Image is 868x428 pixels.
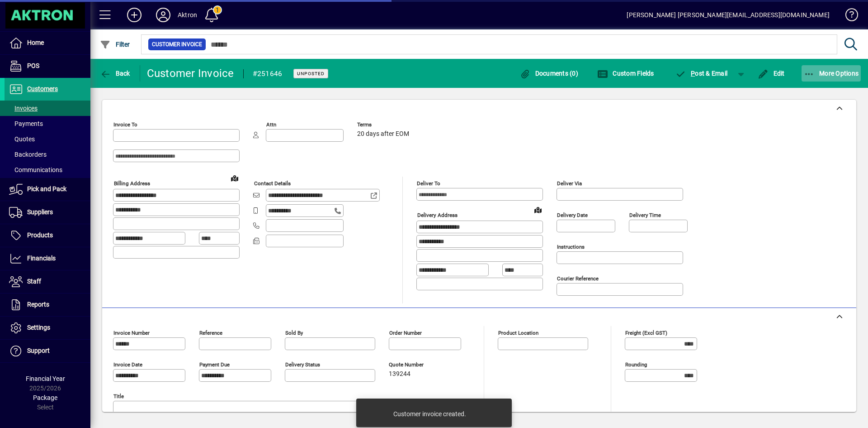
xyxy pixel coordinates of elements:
[285,361,320,368] mat-label: Delivery status
[389,362,443,368] span: Quote number
[691,70,695,77] span: P
[266,121,276,128] mat-label: Attn
[120,7,149,23] button: Add
[199,330,222,336] mat-label: Reference
[297,71,325,77] span: Unposted
[758,70,785,77] span: Edit
[113,361,142,368] mat-label: Invoice date
[147,66,234,81] div: Customer Invoice
[9,105,38,112] span: Invoices
[5,55,90,77] a: POS
[5,101,90,116] a: Invoices
[27,347,50,354] span: Support
[531,202,545,217] a: View on map
[517,65,580,82] button: Documents (0)
[393,409,466,418] div: Customer invoice created.
[98,36,132,53] button: Filter
[389,330,422,336] mat-label: Order number
[5,293,90,316] a: Reports
[625,361,647,368] mat-label: Rounding
[27,278,41,285] span: Staff
[357,122,411,128] span: Terms
[9,120,43,127] span: Payments
[9,151,47,158] span: Backorders
[98,65,132,82] button: Back
[5,32,90,54] a: Home
[357,130,409,138] span: 20 days after EOM
[597,70,654,77] span: Custom Fields
[27,85,58,92] span: Customers
[5,270,90,293] a: Staff
[627,8,830,22] div: [PERSON_NAME] [PERSON_NAME][EMAIL_ADDRESS][DOMAIN_NAME]
[629,212,661,218] mat-label: Delivery time
[802,65,861,82] button: More Options
[9,166,62,173] span: Communications
[149,7,178,23] button: Profile
[27,255,56,262] span: Financials
[498,330,538,336] mat-label: Product location
[27,231,53,239] span: Products
[27,39,44,46] span: Home
[5,162,90,178] a: Communications
[5,317,90,339] a: Settings
[755,65,787,82] button: Edit
[625,330,667,336] mat-label: Freight (excl GST)
[5,147,90,162] a: Backorders
[178,8,197,22] div: Aktron
[26,375,65,382] span: Financial Year
[285,330,303,336] mat-label: Sold by
[675,70,728,77] span: ost & Email
[5,201,90,224] a: Suppliers
[9,135,35,143] span: Quotes
[27,301,49,308] span: Reports
[389,370,410,378] span: 139244
[557,244,585,250] mat-label: Instructions
[227,171,242,185] a: View on map
[671,65,732,82] button: Post & Email
[27,185,66,192] span: Pick and Pack
[113,121,137,128] mat-label: Invoice To
[557,275,599,282] mat-label: Courier Reference
[100,70,130,77] span: Back
[100,41,130,48] span: Filter
[839,2,857,31] a: Knowledge Base
[113,330,150,336] mat-label: Invoice number
[33,394,57,401] span: Package
[417,180,440,187] mat-label: Deliver To
[5,340,90,362] a: Support
[557,212,588,218] mat-label: Delivery date
[90,65,140,82] app-page-header-button: Back
[557,180,582,187] mat-label: Deliver via
[253,67,283,81] div: #251646
[27,208,53,216] span: Suppliers
[113,393,124,399] mat-label: Title
[199,361,230,368] mat-label: Payment due
[27,62,39,69] span: POS
[5,178,90,201] a: Pick and Pack
[519,70,578,77] span: Documents (0)
[804,70,859,77] span: More Options
[5,116,90,131] a: Payments
[27,324,50,331] span: Settings
[5,247,90,270] a: Financials
[595,65,656,82] button: Custom Fields
[5,131,90,147] a: Quotes
[152,40,202,49] span: Customer Invoice
[5,224,90,247] a: Products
